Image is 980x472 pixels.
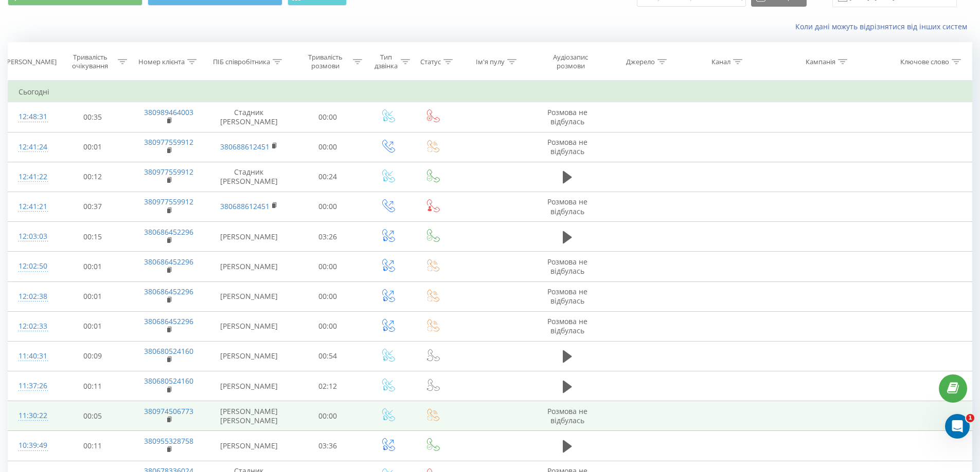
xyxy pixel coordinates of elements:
a: 380688612451 [220,201,270,211]
a: 380977559912 [144,197,193,206]
span: Розмова не відбулась [547,257,587,276]
div: Тривалість розмови [300,53,351,70]
a: 380686452296 [144,227,193,237]
span: Розмова не відбулась [547,406,587,425]
div: 12:41:22 [19,167,45,187]
a: 380680524160 [144,376,193,386]
span: 1 [966,414,974,422]
td: 00:01 [56,311,130,341]
div: Аудіозапис розмови [541,53,600,70]
div: ПІБ співробітника [213,58,270,66]
td: 00:01 [56,281,130,311]
td: 00:00 [291,401,365,431]
div: Джерело [626,58,655,66]
div: 12:03:03 [19,226,45,247]
td: [PERSON_NAME] [207,431,291,461]
div: 12:41:24 [19,137,45,157]
div: Ключове слово [900,58,949,66]
td: 00:09 [56,341,130,371]
td: 00:15 [56,222,130,252]
a: 380686452296 [144,287,193,296]
span: Розмова не відбулась [547,137,587,156]
td: 00:00 [291,252,365,281]
td: Стадник [PERSON_NAME] [207,162,291,192]
a: 380977559912 [144,137,193,147]
div: 12:41:21 [19,197,45,217]
div: Номер клієнта [138,58,185,66]
iframe: Intercom live chat [945,414,970,439]
a: 380955328758 [144,436,193,446]
td: 03:36 [291,431,365,461]
td: 00:35 [56,102,130,132]
a: 380688612451 [220,142,270,152]
td: 00:05 [56,401,130,431]
td: 00:11 [56,371,130,401]
span: Розмова не відбулась [547,107,587,126]
td: 00:00 [291,311,365,341]
div: 12:02:50 [19,256,45,276]
a: 380686452296 [144,257,193,267]
td: [PERSON_NAME] [207,222,291,252]
td: 00:37 [56,192,130,221]
td: 00:11 [56,431,130,461]
td: [PERSON_NAME] [207,341,291,371]
a: 380977559912 [144,167,193,177]
div: 12:02:33 [19,316,45,336]
td: 00:00 [291,192,365,221]
a: Коли дані можуть відрізнятися вiд інших систем [795,22,972,31]
td: [PERSON_NAME] [PERSON_NAME] [207,401,291,431]
span: Розмова не відбулась [547,197,587,216]
td: [PERSON_NAME] [207,311,291,341]
div: Статус [420,58,441,66]
td: 00:24 [291,162,365,192]
td: 00:00 [291,132,365,162]
td: 00:01 [56,252,130,281]
div: Ім'я пулу [476,58,505,66]
td: 00:12 [56,162,130,192]
div: 10:39:49 [19,436,45,456]
td: 02:12 [291,371,365,401]
div: 11:37:26 [19,376,45,396]
div: 11:40:31 [19,346,45,366]
td: 00:01 [56,132,130,162]
td: Стадник [PERSON_NAME] [207,102,291,132]
td: 00:00 [291,102,365,132]
a: 380680524160 [144,346,193,356]
div: Тип дзвінка [374,53,398,70]
td: [PERSON_NAME] [207,252,291,281]
td: 00:00 [291,281,365,311]
div: [PERSON_NAME] [5,58,57,66]
td: [PERSON_NAME] [207,371,291,401]
span: Розмова не відбулась [547,287,587,306]
span: Розмова не відбулась [547,316,587,335]
div: 12:02:38 [19,287,45,307]
a: 380974506773 [144,406,193,416]
div: Кампанія [806,58,835,66]
div: Тривалість очікування [65,53,116,70]
div: 12:48:31 [19,107,45,127]
td: Сьогодні [8,82,972,102]
td: [PERSON_NAME] [207,281,291,311]
td: 00:54 [291,341,365,371]
a: 380686452296 [144,316,193,326]
div: Канал [711,58,730,66]
div: 11:30:22 [19,406,45,426]
a: 380989464003 [144,107,193,117]
td: 03:26 [291,222,365,252]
